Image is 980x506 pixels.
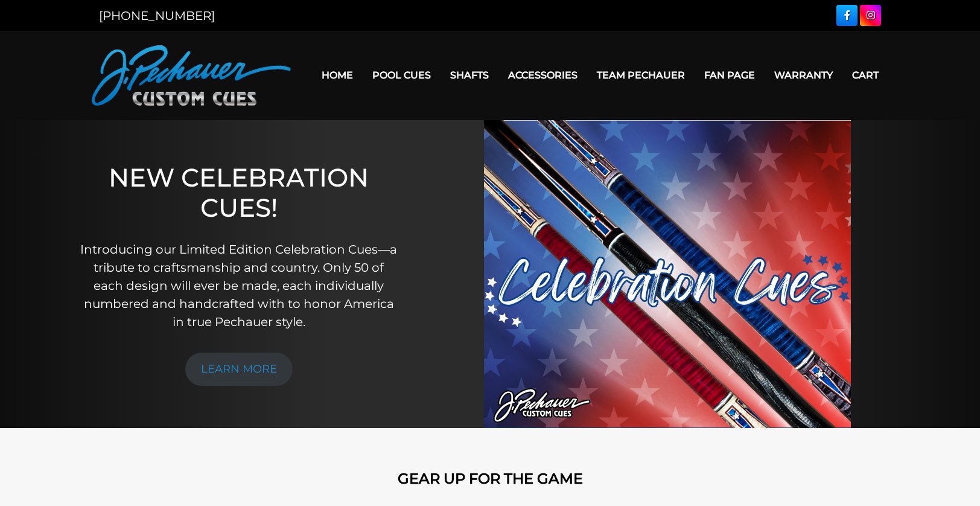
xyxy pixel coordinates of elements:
[498,60,587,91] a: Accessories
[80,240,398,331] p: Introducing our Limited Edition Celebration Cues—a tribute to craftsmanship and country. Only 50 ...
[587,60,695,91] a: Team Pechauer
[441,60,498,91] a: Shafts
[99,8,215,23] a: [PHONE_NUMBER]
[80,162,398,223] h1: NEW CELEBRATION CUES!
[185,353,293,386] a: LEARN MORE
[695,60,765,91] a: Fan Page
[312,60,363,91] a: Home
[842,60,888,91] a: Cart
[765,60,842,91] a: Warranty
[92,45,291,106] img: Pechauer Custom Cues
[363,60,441,91] a: Pool Cues
[398,470,583,487] strong: GEAR UP FOR THE GAME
